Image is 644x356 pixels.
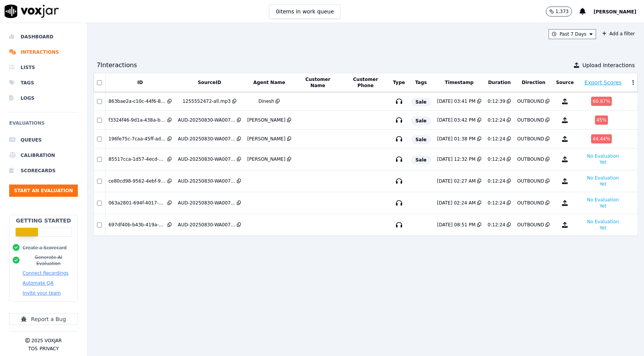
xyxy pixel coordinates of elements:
button: Start an Evaluation [9,185,78,197]
button: Timestamp [445,79,473,86]
span: Sale [411,135,431,144]
button: Customer Name [297,76,338,89]
div: [DATE] 08:51 PM [437,222,475,228]
a: Calibration [9,148,78,163]
div: AUD-20250830-WA0072.mp3 [178,136,235,142]
div: OUTBOUND [517,156,544,162]
div: OUTBOUND [517,178,544,184]
button: Type [393,79,405,86]
div: 0:12:24 [488,117,505,123]
div: AUD-20250830-WA0072.mp3 [178,117,235,123]
div: AUD-20250830-WA0072.mp3 [178,200,235,206]
div: 863bae2a-c10c-44f6-81f7-fe178dba09f7 [108,98,166,104]
div: 0:12:24 [488,200,505,206]
div: AUD-20250830-WA0072.mp3 [178,178,235,184]
button: Source [556,79,574,86]
button: 1,373 [546,7,580,16]
div: 60.87 % [591,97,612,106]
div: 44.44 % [591,134,612,143]
div: 0:12:24 [488,222,505,228]
button: No Evaluation Yet [580,217,626,232]
button: No Evaluation Yet [580,195,626,211]
a: Queues [9,132,78,148]
img: voxjar logo [5,5,59,18]
button: Automate QA [23,280,53,286]
div: 196fe75c-7caa-45ff-ada8-8516a0eda13a [108,136,166,142]
div: 0:12:24 [488,156,505,162]
div: f3324f46-9d1a-438a-b30f-6c50e166e592 [108,117,166,123]
div: OUTBOUND [517,222,544,228]
div: 0:12:39 [488,98,505,104]
div: 7 Interaction s [97,61,137,70]
div: [DATE] 12:32 PM [437,156,475,162]
button: Tags [415,79,427,86]
a: Interactions [9,44,78,60]
a: Lists [9,60,78,75]
div: 0:12:24 [488,136,505,142]
button: Customer Phone [344,76,386,89]
button: SourceID [198,79,221,86]
div: Dinesh [258,98,274,104]
span: Upload Interactions [582,61,635,69]
span: Sale [411,98,431,106]
button: No Evaluation Yet [580,173,626,189]
a: Scorecards [9,163,78,178]
button: Connect Recordings [23,270,69,276]
div: [DATE] 01:38 PM [437,136,475,142]
button: Privacy [39,346,59,352]
div: AUD-20250830-WA0072.mp3 [178,156,235,162]
div: OUTBOUND [517,136,544,142]
div: [DATE] 03:41 PM [437,98,475,104]
a: Dashboard [9,29,78,44]
div: OUTBOUND [517,117,544,123]
span: Sale [411,117,431,125]
p: 2025 Voxjar [31,338,62,344]
div: AUD-20250830-WA0072.mp3 [178,222,235,228]
button: Past 7 Days [549,29,596,39]
button: Upload Interactions [574,61,635,69]
button: 1,373 [546,7,572,16]
div: 0:12:24 [488,178,505,184]
div: 1255552472-all.mp3 [182,98,230,104]
button: Export Scores [585,79,622,86]
div: [DATE] 03:42 PM [437,117,475,123]
h6: Evaluations [9,119,78,132]
button: Duration [488,79,511,86]
div: [PERSON_NAME] [247,136,286,142]
span: Sale [411,156,431,164]
button: Agent Name [253,79,285,86]
button: Create a Scorecard [23,245,67,251]
button: Add a filter [599,29,638,38]
button: Report a Bug [9,313,78,325]
div: 45 % [595,115,608,125]
div: 697df40b-b43b-419a-b830-a0b7f1ccb0ea [108,222,166,228]
h2: Getting Started [16,217,71,224]
div: 063a2801-694f-4017-8c7e-ab21487da426 [108,200,166,206]
div: [PERSON_NAME] [247,156,286,162]
a: Logs [9,91,78,106]
button: ID [137,79,143,86]
button: 0items in work queue [269,4,340,19]
button: Generate AI Evaluation [23,254,74,267]
a: Tags [9,75,78,91]
div: 85517cca-1d57-4ecd-9f69-601f023d03ca [108,156,166,162]
div: [DATE] 02:24 AM [437,200,476,206]
div: [PERSON_NAME] [247,117,286,123]
p: 1,373 [555,8,568,15]
div: [DATE] 02:27 AM [437,178,476,184]
span: [PERSON_NAME] [593,9,636,15]
div: OUTBOUND [517,98,544,104]
button: No Evaluation Yet [580,152,626,167]
button: TOS [28,346,38,352]
div: OUTBOUND [517,200,544,206]
button: [PERSON_NAME] [593,7,644,16]
button: Direction [522,79,545,86]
